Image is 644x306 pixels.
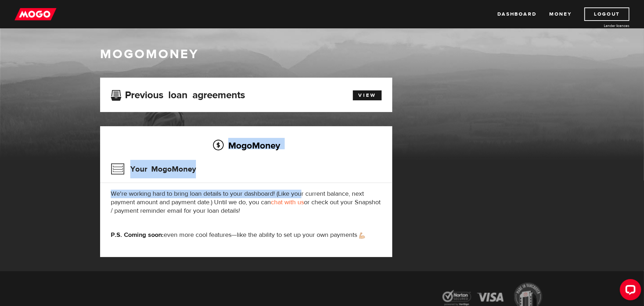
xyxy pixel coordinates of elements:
a: Money [549,7,572,21]
a: Lender licences [576,23,629,28]
a: Logout [584,7,629,21]
p: even more cool features—like the ability to set up your own payments [111,231,382,239]
p: We're working hard to bring loan details to your dashboard! (Like your current balance, next paym... [111,190,382,215]
h1: MogoMoney [100,47,544,62]
iframe: LiveChat chat widget [614,276,644,306]
img: mogo_logo-11ee424be714fa7cbb0f0f49df9e16ec.png [15,7,56,21]
a: Dashboard [497,7,536,21]
h3: Previous loan agreements [111,89,245,99]
h2: MogoMoney [111,138,382,153]
a: chat with us [271,198,304,206]
h3: Your MogoMoney [111,160,196,178]
a: View [353,90,382,100]
strong: P.S. Coming soon: [111,231,164,239]
img: strong arm emoji [359,233,365,239]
